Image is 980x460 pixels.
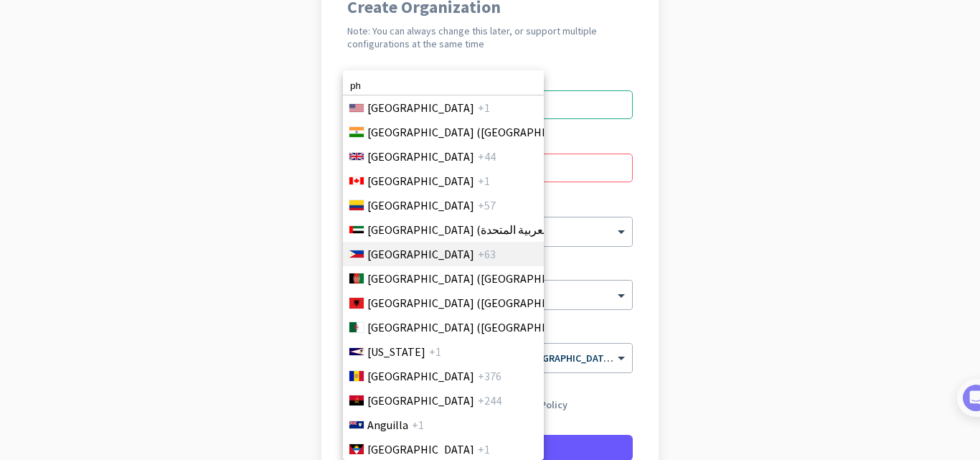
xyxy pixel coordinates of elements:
span: +376 [478,367,501,385]
span: [GEOGRAPHIC_DATA] [367,99,474,116]
span: [GEOGRAPHIC_DATA] [367,148,474,165]
span: [GEOGRAPHIC_DATA] (‫الإمارات العربية المتحدة‬‎) [367,221,594,238]
span: +1 [478,99,490,116]
span: [GEOGRAPHIC_DATA] (‫[GEOGRAPHIC_DATA]‬‎) [367,270,591,287]
span: +1 [412,416,424,433]
span: +1 [478,172,490,189]
span: +244 [478,392,501,409]
span: [US_STATE] [367,343,425,360]
span: [GEOGRAPHIC_DATA] [367,392,474,409]
span: +57 [478,197,496,214]
span: [GEOGRAPHIC_DATA] [367,245,474,263]
span: [GEOGRAPHIC_DATA] ([GEOGRAPHIC_DATA]) [367,123,591,141]
input: Search Country [343,77,544,95]
span: [GEOGRAPHIC_DATA] ([GEOGRAPHIC_DATA]) [367,294,591,311]
span: +63 [478,245,496,263]
span: [GEOGRAPHIC_DATA] [367,197,474,214]
span: [GEOGRAPHIC_DATA] [367,172,474,189]
span: [GEOGRAPHIC_DATA] [367,441,474,458]
span: +44 [478,148,496,165]
span: +1 [478,441,490,458]
span: +1 [429,343,441,360]
span: Anguilla [367,416,408,433]
span: [GEOGRAPHIC_DATA] [367,367,474,385]
span: [GEOGRAPHIC_DATA] (‫[GEOGRAPHIC_DATA]‬‎) [367,319,591,336]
